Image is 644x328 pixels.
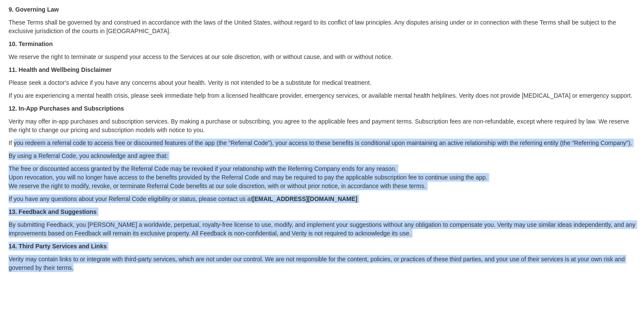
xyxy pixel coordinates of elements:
[9,139,635,147] p: If you redeem a referral code to access free or discounted features of the app (the “Referral Cod...
[9,255,635,272] p: Verity may contain links to or integrate with third-party services, which are not under our contr...
[9,164,635,190] p: The free or discounted access granted by the Referral Code may be revoked if your relationship wi...
[9,195,635,203] p: If you have any questions about your Referral Code eligibility or status, please contact us at
[9,66,111,73] strong: 11. Health and Wellbeing Disclaimer
[9,18,635,35] p: These Terms shall be governed by and construed in accordance with the laws of the United States, ...
[9,243,107,250] strong: 14. Third Party Services and Links
[253,195,357,202] strong: [EMAIL_ADDRESS][DOMAIN_NAME]
[9,6,59,13] strong: 9. Governing Law
[9,53,635,61] p: We reserve the right to terminate or suspend your access to the Services at our sole discretion, ...
[9,302,635,311] p: ‍
[9,78,635,87] p: Please seek a doctor's advice if you have any concerns about your health. Verity is not intended ...
[9,117,635,134] p: Verity may offer in-app purchases and subscription services. By making a purchase or subscribing,...
[9,40,52,47] strong: 10. Termination
[9,276,635,285] p: ‍
[9,105,124,112] strong: 12. In-App Purchases and Subscriptions
[9,315,635,324] p: ‍
[9,91,635,100] p: If you are experiencing a mental health crisis, please seek immediate help from a licensed health...
[9,220,635,238] p: By submitting Feedback, you [PERSON_NAME] a worldwide, perpetual, royalty-free license to use, mo...
[9,152,635,160] p: By using a Referral Code, you acknowledge and agree that:
[9,208,97,215] strong: 13. Feedback and Suggestions
[9,289,635,298] p: ‍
